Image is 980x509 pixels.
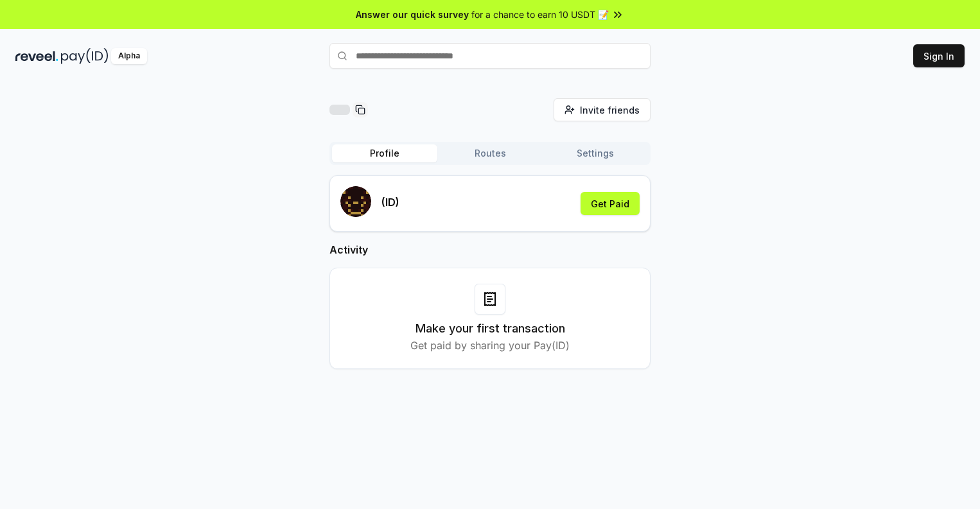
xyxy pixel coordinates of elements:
p: (ID) [381,194,399,210]
img: reveel_dark [15,48,58,64]
div: Alpha [111,48,147,64]
span: Invite friends [580,103,640,117]
button: Settings [543,144,648,162]
span: for a chance to earn 10 USDT 📝 [471,8,609,21]
button: Profile [332,144,437,162]
button: Sign In [913,44,965,67]
button: Get Paid [581,192,640,215]
img: pay_id [61,48,109,64]
h3: Make your first transaction [416,320,565,338]
p: Get paid by sharing your Pay(ID) [410,338,570,353]
button: Routes [437,144,543,162]
button: Invite friends [554,98,651,121]
span: Answer our quick survey [356,8,469,21]
h2: Activity [329,242,651,257]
